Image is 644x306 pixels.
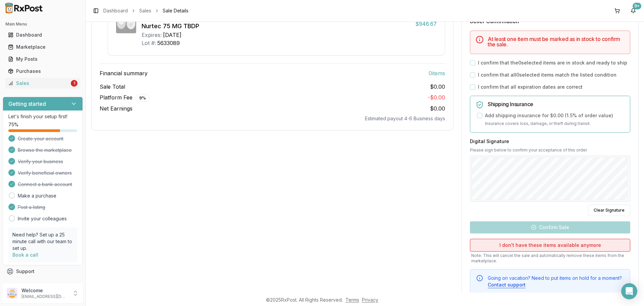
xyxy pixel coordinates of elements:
h3: Getting started [8,100,46,108]
button: 9+ [628,5,639,16]
img: Nurtec 75 MG TBDP [116,13,136,33]
div: Dashboard [8,32,77,38]
p: Note: This will cancel the sale and automatically remove these items from the marketplace. [470,253,630,264]
span: Post a listing [18,204,45,211]
span: 0 item s [429,69,445,77]
a: Dashboard [5,29,80,41]
h5: At least one item must be marked as in stock to confirm the sale. [488,36,625,47]
div: Estimated payout 4-6 Business days [100,115,445,122]
div: 9+ [633,3,641,9]
button: My Posts [3,54,83,64]
a: Make a purchase [18,192,56,199]
h2: Main Menu [5,21,80,27]
span: - $0.00 [428,94,445,101]
div: 5633089 [157,39,180,47]
div: [DATE] [163,31,181,39]
span: Verify beneficial owners [18,170,72,176]
span: Sale Details [163,7,189,14]
img: RxPost Logo [3,3,46,13]
p: Let's finish your setup first! [8,113,77,120]
button: Contact support [488,281,526,288]
img: User avatar [7,288,17,299]
a: Book a call [12,252,38,258]
button: Purchases [3,66,83,77]
button: Clear Signature [588,205,630,216]
label: I confirm that the 0 selected items are in stock and ready to ship [478,59,627,66]
button: Marketplace [3,42,83,52]
a: Purchases [5,65,80,77]
a: Sales1 [5,77,80,89]
p: Insurance covers loss, damage, or theft during transit. [485,120,625,127]
div: $946.67 [415,20,437,28]
span: Verify your business [18,158,63,165]
button: Sales1 [3,78,83,89]
button: Feedback [3,277,83,290]
span: Connect a bank account [18,181,72,188]
a: Dashboard [103,7,128,14]
span: Feedback [16,280,39,287]
a: Sales [139,7,151,14]
span: 75 % [8,121,18,128]
span: $0.00 [430,83,445,91]
button: I don't have these items available anymore [470,239,630,252]
button: Support [3,265,83,277]
div: Marketplace [8,44,77,50]
nav: breadcrumb [103,7,189,14]
div: Going on vacation? Need to put items on hold for a moment? [488,275,625,288]
a: Marketplace [5,41,80,53]
a: Invite your colleagues [18,215,67,222]
label: I confirm that all expiration dates are correct [478,84,583,90]
label: Add shipping insurance for $0.00 ( 1.5 % of order value) [485,112,613,119]
p: [EMAIL_ADDRESS][DOMAIN_NAME] [21,294,68,299]
span: Financial summary [100,69,148,77]
div: Nurtec 75 MG TBDP [142,21,410,31]
button: Dashboard [3,30,83,40]
h5: Shipping Insurance [488,101,625,107]
div: Purchases [8,68,77,75]
a: Privacy [362,297,378,303]
a: My Posts [5,53,80,65]
label: I confirm that all 0 selected items match the listed condition [478,72,616,78]
div: Open Intercom Messenger [621,283,637,299]
div: My Posts [8,56,77,62]
span: Sale Total [100,83,125,91]
span: Net Earnings [100,104,132,113]
span: Platform Fee [100,93,150,102]
p: Please sign below to confirm your acceptance of this order [470,147,630,153]
span: Create your account [18,135,63,142]
div: Lot #: [142,39,156,47]
h3: Digital Signature [470,138,630,145]
span: Browse the marketplace [18,147,72,154]
p: Need help? Set up a 25 minute call with our team to set up. [12,231,73,252]
span: $0.00 [430,105,445,112]
div: 9 % [136,94,150,102]
div: Expires: [142,31,162,39]
div: Sales [8,80,69,87]
div: 1 [71,80,77,87]
p: Welcome [21,287,68,294]
a: Terms [345,297,359,303]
